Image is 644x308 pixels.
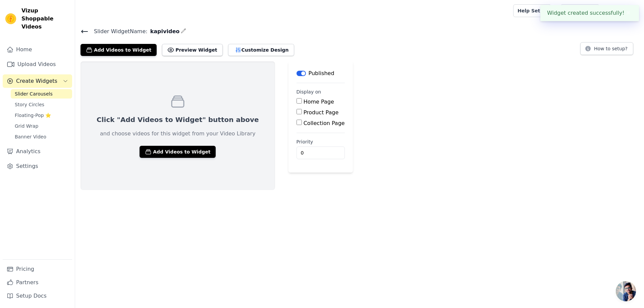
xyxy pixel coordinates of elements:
[3,289,72,303] a: Setup Docs
[11,132,72,141] a: Banner Video
[580,47,633,53] a: How to setup?
[140,146,216,158] button: Add Videos to Widget
[16,77,57,85] span: Create Widgets
[11,111,72,120] a: Floating-Pop ⭐
[625,9,632,17] button: Close
[80,44,157,56] button: Add Videos to Widget
[21,7,69,31] span: Vizup Shoppable Videos
[605,5,639,17] button: L Lerossa
[297,138,345,145] label: Priority
[228,44,294,56] button: Customize Design
[3,276,72,289] a: Partners
[15,133,46,140] span: Banner Video
[3,262,72,276] a: Pricing
[15,112,51,119] span: Floating-Pop ⭐
[3,58,72,71] a: Upload Videos
[162,44,222,56] button: Preview Widget
[540,5,639,21] div: Widget created successfully!
[615,5,639,17] p: Lerossa
[148,27,180,36] span: kapivideo
[3,145,72,158] a: Analytics
[304,99,334,105] label: Home Page
[616,281,636,301] a: Açık sohbet
[15,123,38,129] span: Grid Wrap
[15,101,44,108] span: Story Circles
[97,115,259,124] p: Click "Add Videos to Widget" button above
[11,121,72,131] a: Grid Wrap
[304,109,339,116] label: Product Page
[580,42,633,55] button: How to setup?
[3,43,72,56] a: Home
[11,89,72,99] a: Slider Carousels
[15,90,53,97] span: Slider Carousels
[513,4,551,17] a: Help Setup
[11,100,72,109] a: Story Circles
[3,74,72,88] button: Create Widgets
[181,27,186,36] div: Edit Name
[297,88,321,95] legend: Display on
[309,69,334,77] p: Published
[89,27,148,36] span: Slider Widget Name:
[3,160,72,173] a: Settings
[5,13,16,24] img: Vizup
[560,4,599,17] a: Book Demo
[100,130,256,138] p: and choose videos for this widget from your Video Library
[304,120,345,126] label: Collection Page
